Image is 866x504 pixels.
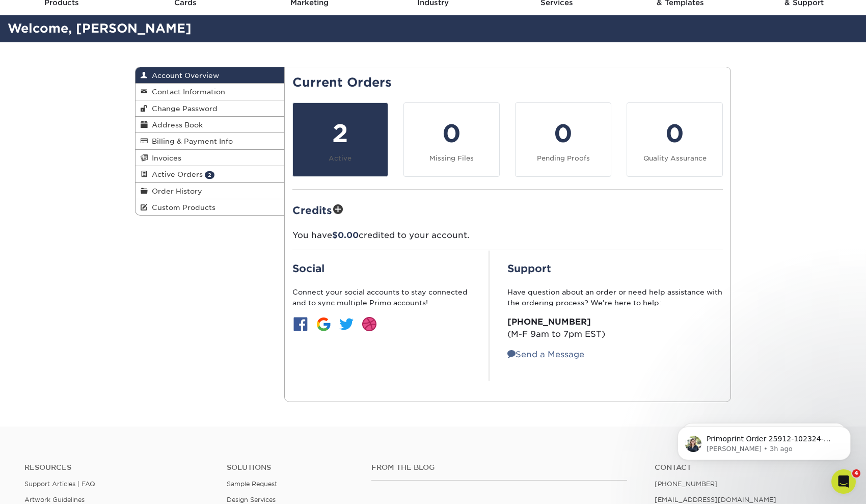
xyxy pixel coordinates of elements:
a: Custom Products [136,199,284,215]
a: [PHONE_NUMBER] [655,480,718,488]
a: Support Articles | FAQ [24,480,95,488]
h2: Support [507,262,723,275]
a: Change Password [136,100,284,117]
img: btn-facebook.jpg [292,316,309,332]
h2: Social [292,262,471,275]
a: [EMAIL_ADDRESS][DOMAIN_NAME] [655,496,776,503]
span: Address Book [148,121,203,129]
iframe: Intercom notifications message [662,405,866,476]
a: Address Book [136,117,284,133]
p: Connect your social accounts to stay connected and to sync multiple Primo accounts! [292,287,471,308]
span: Contact Information [148,88,225,96]
span: 4 [852,469,860,478]
h2: Credits [292,202,723,218]
small: Missing Files [429,154,474,162]
a: Active Orders 2 [136,166,284,182]
span: Active Orders [148,170,203,178]
span: Billing & Payment Info [148,137,233,145]
div: 0 [522,115,605,152]
small: Quality Assurance [643,154,707,162]
small: Pending Proofs [537,154,590,162]
img: btn-dribbble.jpg [361,316,377,332]
iframe: Intercom live chat [831,469,856,494]
a: Billing & Payment Info [136,133,284,149]
a: Contact [655,463,842,472]
p: (M-F 9am to 7pm EST) [507,316,723,340]
div: 0 [633,115,716,152]
a: Invoices [136,150,284,166]
strong: [PHONE_NUMBER] [507,317,591,327]
h2: Current Orders [292,75,723,90]
a: 0 Missing Files [403,102,500,177]
a: Account Overview [136,67,284,84]
span: Change Password [148,104,218,113]
h4: From the Blog [371,463,627,472]
a: 2 Active [292,102,389,177]
img: btn-google.jpg [315,316,332,332]
p: Have question about an order or need help assistance with the ordering process? We’re here to help: [507,287,723,308]
a: Contact Information [136,84,284,100]
h4: Solutions [227,463,356,472]
div: 0 [410,115,493,152]
a: Order History [136,183,284,199]
img: btn-twitter.jpg [338,316,355,332]
span: Account Overview [148,71,219,79]
a: 0 Pending Proofs [515,102,611,177]
span: $0.00 [332,230,359,240]
span: Custom Products [148,203,215,211]
h4: Resources [24,463,211,472]
small: Active [329,154,351,162]
span: Order History [148,187,202,195]
div: 2 [299,115,382,152]
span: Invoices [148,154,181,162]
a: Sample Request [227,480,277,488]
a: Artwork Guidelines [24,496,85,503]
a: 0 Quality Assurance [627,102,723,177]
p: You have credited to your account. [292,229,723,242]
span: 2 [205,171,214,179]
a: Send a Message [507,350,584,359]
a: Design Services [227,496,276,503]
